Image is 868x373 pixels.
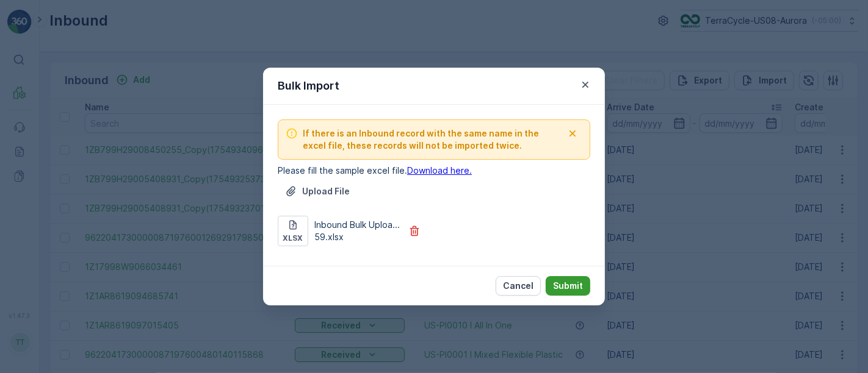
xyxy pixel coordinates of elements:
p: Please fill the sample excel file. [278,165,590,177]
a: Download here. [407,165,472,176]
p: Upload File [302,185,350,197]
p: Submit [553,280,583,292]
p: Bulk Import [278,77,339,94]
p: Inbound Bulk Uploa...59.xlsx [314,219,401,243]
p: xlsx [283,233,303,243]
span: If there is an Inbound record with the same name in the excel file, these records will not be imp... [303,127,563,152]
button: Submit [546,276,590,296]
button: Cancel [496,276,541,296]
button: Upload File [278,182,357,201]
p: Cancel [503,280,533,292]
